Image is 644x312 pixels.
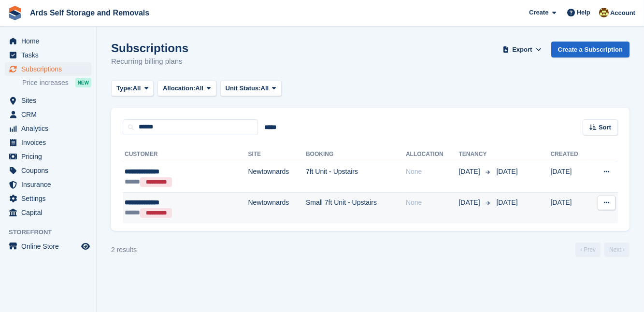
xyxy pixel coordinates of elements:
[599,123,611,132] span: Sort
[21,108,79,121] span: CRM
[5,136,91,149] a: menu
[22,78,69,87] span: Price increases
[226,84,261,93] span: Unit Status:
[459,147,493,162] th: Tenancy
[529,8,548,17] span: Create
[5,94,91,107] a: menu
[157,81,216,97] button: Allocation: All
[21,150,79,163] span: Pricing
[21,164,79,177] span: Coupons
[306,162,406,193] td: 7ft Unit - Upstairs
[21,240,79,253] span: Online Store
[5,164,91,177] a: menu
[501,42,544,57] button: Export
[5,122,91,135] a: menu
[306,193,406,223] td: Small 7ft Unit - Upstairs
[21,48,79,62] span: Tasks
[459,167,482,177] span: [DATE]
[497,199,518,206] span: [DATE]
[21,122,79,135] span: Analytics
[111,56,188,67] p: Recurring billing plans
[512,45,532,55] span: Export
[75,78,91,87] div: NEW
[459,198,482,208] span: [DATE]
[577,8,590,17] span: Help
[9,227,96,237] span: Storefront
[551,42,630,57] a: Create a Subscription
[406,198,459,208] div: None
[406,147,459,162] th: Allocation
[21,94,79,107] span: Sites
[5,62,91,76] a: menu
[21,192,79,205] span: Settings
[21,206,79,219] span: Capital
[248,162,305,193] td: Newtownards
[306,147,406,162] th: Booking
[551,193,589,223] td: [DATE]
[21,34,79,48] span: Home
[5,150,91,163] a: menu
[575,242,601,257] a: Previous
[21,178,79,191] span: Insurance
[111,245,137,255] div: 2 results
[261,84,269,93] span: All
[497,168,518,175] span: [DATE]
[5,240,91,253] a: menu
[5,178,91,191] a: menu
[551,147,589,162] th: Created
[22,77,91,88] a: Price increases NEW
[248,147,305,162] th: Site
[111,81,154,97] button: Type: All
[111,42,188,55] h1: Subscriptions
[123,147,248,162] th: Customer
[406,167,459,177] div: None
[5,34,91,48] a: menu
[573,242,631,257] nav: Page
[5,192,91,205] a: menu
[551,162,589,193] td: [DATE]
[8,6,22,20] img: stora-icon-8386f47178a22dfd0bd8f6a31ec36ba5ce8667c1dd55bd0f319d3a0aa187defe.svg
[248,193,305,223] td: Newtownards
[5,48,91,62] a: menu
[80,241,91,252] a: Preview store
[599,8,609,17] img: Mark McFerran
[610,8,635,18] span: Account
[21,136,79,149] span: Invoices
[604,242,630,257] a: Next
[26,5,153,21] a: Ards Self Storage and Removals
[133,84,141,93] span: All
[21,62,79,76] span: Subscriptions
[195,84,203,93] span: All
[5,206,91,219] a: menu
[163,84,195,93] span: Allocation:
[5,108,91,121] a: menu
[116,84,133,93] span: Type:
[220,81,282,97] button: Unit Status: All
